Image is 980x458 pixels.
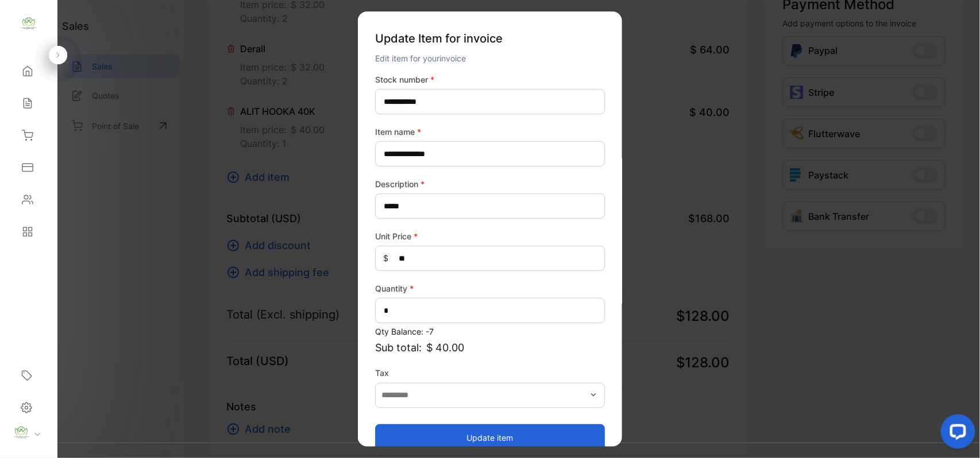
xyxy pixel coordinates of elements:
[375,126,605,138] label: Item name
[20,15,37,32] img: logo
[375,282,605,294] label: Quantity
[375,25,605,52] p: Update Item for invoice
[375,424,605,451] button: Update item
[426,340,464,355] span: $ 40.00
[383,252,388,264] span: $
[375,178,605,190] label: Description
[13,424,30,441] img: profile
[375,53,466,63] span: Edit item for your invoice
[375,230,605,242] label: Unit Price
[375,340,605,355] p: Sub total:
[375,73,605,86] label: Stock number
[932,410,980,458] iframe: LiveChat chat widget
[375,325,605,337] p: Qty Balance: -7
[375,367,605,379] label: Tax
